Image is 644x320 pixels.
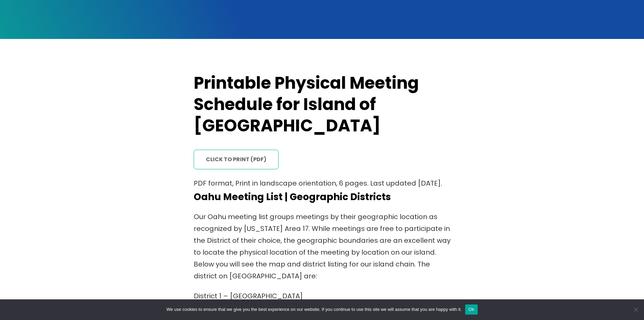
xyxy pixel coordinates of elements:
[194,211,451,282] p: Our Oahu meeting list groups meetings by their geographic location as recognized by [US_STATE] Ar...
[166,306,461,313] span: We use cookies to ensure that we give you the best experience on our website. If you continue to ...
[194,177,451,189] p: PDF format, Print in landscape orientation, 6 pages. Last updated [DATE].
[194,191,451,203] h4: Oahu Meeting List | Geographic Districts
[632,306,639,313] span: No
[465,304,478,315] button: Ok
[194,150,279,170] a: click to print (PDF)
[194,72,451,137] h2: Printable Physical Meeting Schedule for Island of [GEOGRAPHIC_DATA]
